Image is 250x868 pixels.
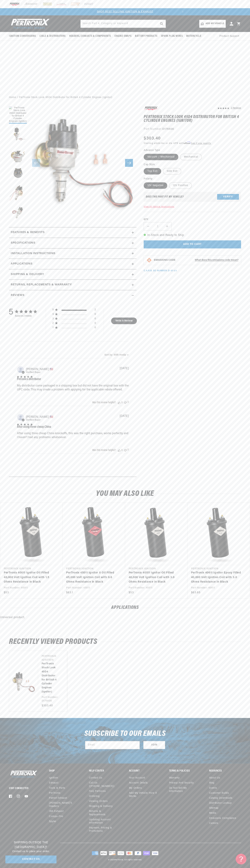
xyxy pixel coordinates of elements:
h2: Installation instructions [11,251,55,256]
a: Blog [209,780,214,785]
span: Christopher c. [26,415,53,418]
button: Load image 2 in gallery view [9,125,27,143]
div: 4 star by 0 reviews [52,313,96,317]
div: Vote down [124,448,127,452]
img: Pertronix [9,770,38,778]
label: Vacuum / Mechanical [144,154,178,160]
small: All rights reserved. [124,859,142,861]
summary: Battery Products [133,32,159,40]
a: View All Vehicle Applications [144,206,174,208]
label: 12V Negative [144,182,167,189]
a: Exhaust [49,780,58,785]
a: Distributor Lookup [209,801,232,806]
a: Payment, Pricing & Promotions [89,825,121,834]
label: Side Exit [163,168,181,174]
a: Updating Account Information [89,817,118,825]
a: See if you qualify - Learn more about Affirm Financing (opens in modal) [191,142,211,144]
label: QTY [144,218,241,221]
button: Translation missing: en.sections.announcements.next_announcement [179,8,186,15]
button: Load image 3 in gallery view [9,145,27,163]
img: Pertronix [9,18,50,30]
h2: Reviews [11,293,24,298]
div: 1 [52,326,54,329]
div: 1 of 2 [71,10,179,14]
a: Add My Vehicle: How It Works [129,791,161,799]
nav: breadcrumbs [9,96,241,99]
summary: Headers, Exhausts & Components [67,32,113,40]
div: After using three cheap China [17,425,51,429]
label: 12V Positive [169,182,192,189]
h3: Subscribe to our emails [84,730,166,737]
a: Sitemap [209,806,219,811]
ul: Slider [9,651,241,712]
span: Motorcycle [186,34,201,38]
a: Ordering [89,794,100,799]
a: Viewing Orders [89,799,108,804]
small: © 2025 . [108,859,124,861]
summary: Shipping & Delivery [9,269,137,280]
a: Customer Builds [209,791,229,796]
h2: Features & Benefits [11,230,44,235]
div: 0 [95,326,96,331]
a: PerTronix 40011 Ignitor Oil Filled 40,000 Volt Ignition Coil with 1.5 Ohms Resistance in Black [4,571,55,584]
summary: Reviews [9,290,137,301]
a: Emissions compliance [209,816,236,821]
label: Top Exit [144,168,161,174]
a: Careers [209,821,218,826]
h2: Specifications [11,241,35,245]
h2: Applications [9,606,241,610]
span: Verified Buyer [26,371,41,373]
a: Applications [9,259,137,269]
a: Returns & Replacements [89,809,118,817]
button: Load image 6 in gallery view [9,204,27,222]
div: customer reviews [11,301,135,474]
div: 5 star by 2 reviews [52,308,96,313]
a: Your account [129,776,145,780]
button: Verify [217,194,239,200]
button: Load image 4 in gallery view [9,165,27,183]
span: Product Support [219,34,239,38]
summary: Specifications [9,238,137,248]
div: 2 Reviews [231,106,241,110]
div: Was this review helpful? [92,449,116,452]
p: C.A.R.B. EO Number: D-57-23 [144,269,177,272]
legend: Cap Style [144,163,155,166]
div: Part Number: [144,127,241,132]
div: 4 [52,313,54,316]
button: Add to cart [144,240,241,248]
a: JBA Exhaust [49,809,64,814]
span: Spark Plug Wires [161,34,183,38]
summary: Spark Plug Wires [159,32,185,40]
h2: Returns, Replacements & Warranty [11,283,72,287]
button: Translation missing: en.sections.announcements.previous_announcement [64,8,71,15]
div: 0 [121,401,123,404]
button: Sort by:With media [104,354,129,356]
button: Slide right [125,159,133,167]
span: Ignition Conversions [9,34,36,38]
div: 0 [127,401,129,404]
div: 2 star by 0 reviews [52,322,96,326]
span: Add my vehicle [206,22,224,25]
img: Emissions code [146,257,152,263]
a: Call Us ([PHONE_NUMBER]) [89,780,118,789]
a: Catalog Downloads [209,796,232,801]
a: Contact us [89,776,102,780]
a: SHOP BEST SELLING IGNITION & EXHAUST [97,10,153,13]
p: Starting at /mo or 0% APR with . [144,142,211,145]
summary: Product Support [219,32,241,41]
summary: Engine Swaps [113,32,133,40]
div: 0 [95,313,96,317]
h3: Shipping Outside the [GEOGRAPHIC_DATA]? [5,840,56,850]
a: Shipping & Delivery [89,804,113,809]
a: Tools & Parts [49,786,65,791]
div: 3 star by 0 reviews [52,317,96,322]
a: Media [209,811,216,816]
div: 5 star rating out of 5 stars [17,423,51,425]
a: Privacy and Security [169,780,194,785]
a: FAQ Pertronix [89,789,106,794]
div: 5 [9,308,13,317]
div: [DATE] [120,415,129,418]
div: 1 star by 0 reviews [52,326,96,331]
button: Slide left [32,159,40,167]
a: Home [9,96,16,99]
